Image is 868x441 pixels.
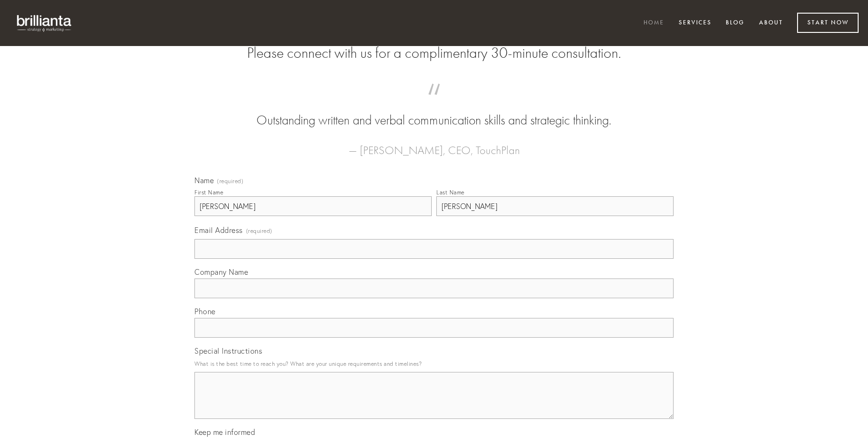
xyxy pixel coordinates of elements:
[194,176,214,185] span: Name
[209,93,659,111] span: “
[209,130,659,160] figcaption: — [PERSON_NAME], CEO, TouchPlan
[194,346,262,356] span: Special Instructions
[637,15,670,31] a: Home
[194,225,243,235] span: Email Address
[753,15,789,31] a: About
[720,15,751,31] a: Blog
[194,307,216,316] span: Phone
[209,93,659,130] blockquote: Outstanding written and verbal communication skills and strategic thinking.
[9,9,80,37] img: brillianta - research, strategy, marketing
[673,15,718,31] a: Services
[194,357,674,370] p: What is the best time to reach you? What are your unique requirements and timelines?
[194,427,255,437] span: Keep me informed
[797,13,859,33] a: Start Now
[436,189,465,196] div: Last Name
[194,44,674,62] h2: Please connect with us for a complimentary 30-minute consultation.
[194,189,223,196] div: First Name
[246,224,272,237] span: (required)
[194,267,248,277] span: Company Name
[217,178,243,184] span: (required)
